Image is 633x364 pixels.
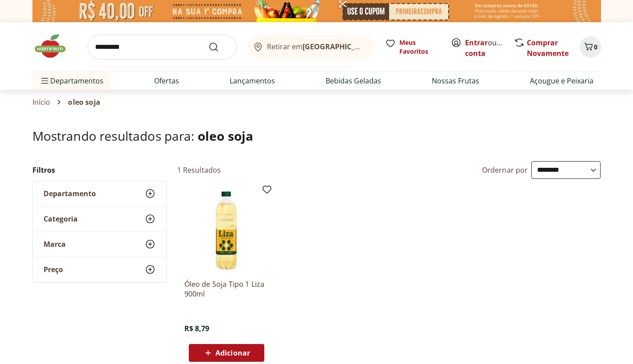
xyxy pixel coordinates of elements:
input: search [88,35,237,59]
a: Início [32,98,51,106]
button: Menu [40,70,50,91]
h1: Mostrando resultados para: [32,129,601,143]
a: Entrar [465,38,488,47]
a: Óleo de Soja Tipo 1 Liza 900ml [184,279,269,299]
span: Meus Favoritos [399,38,440,56]
b: [GEOGRAPHIC_DATA]/[GEOGRAPHIC_DATA] [303,42,452,51]
button: Preço [33,257,166,282]
span: Departamentos [40,70,104,91]
label: Ordernar por [482,165,528,175]
img: Óleo de Soja Tipo 1 Liza 900ml [184,188,269,272]
span: R$ 8,79 [184,324,210,333]
img: Hortifruti [32,33,77,59]
a: Bebidas Geladas [326,75,381,86]
button: Retirar em[GEOGRAPHIC_DATA]/[GEOGRAPHIC_DATA] [247,35,374,59]
a: Açougue e Peixaria [530,75,593,86]
a: Ofertas [154,75,179,86]
span: oleo soja [68,98,100,106]
span: Marca [44,240,66,249]
span: Departamento [44,189,96,198]
span: oleo soja [198,127,253,144]
button: Marca [33,232,166,257]
span: Adicionar [215,349,250,356]
a: Lançamentos [230,75,275,86]
button: Submit Search [208,42,230,52]
a: Criar conta [465,38,514,58]
a: Nossas Frutas [432,75,479,86]
a: Comprar Novamente [527,38,569,58]
button: Carrinho [580,36,601,58]
span: Categoria [44,214,78,223]
button: Departamento [33,181,166,206]
a: Meus Favoritos [385,38,440,56]
button: Adicionar [189,344,264,362]
span: Retirar em [267,43,365,51]
h2: Filtros [32,161,167,179]
span: 0 [594,43,597,51]
span: Preço [44,265,63,274]
h2: 1 Resultados [177,165,221,175]
button: Categoria [33,206,166,231]
span: ou [465,37,505,59]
